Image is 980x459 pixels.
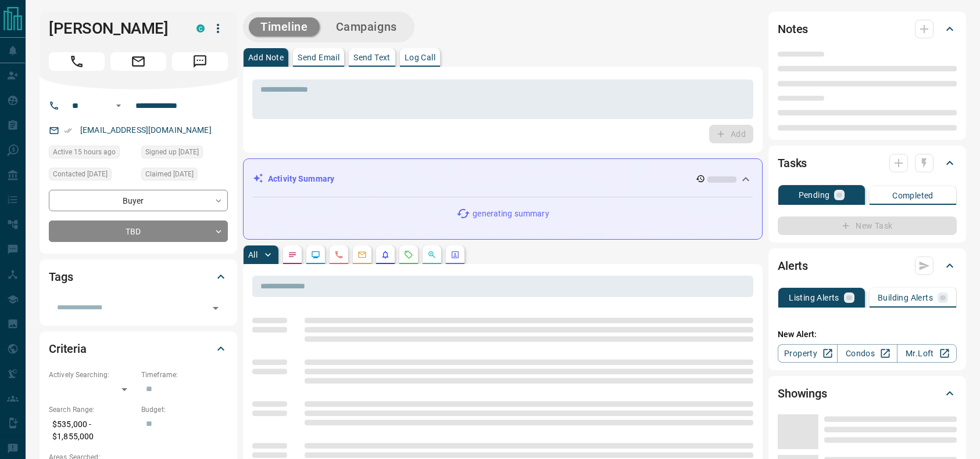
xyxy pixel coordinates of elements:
svg: Requests [404,250,413,259]
h2: Tasks [778,154,807,172]
a: Property [778,344,838,363]
svg: Lead Browsing Activity [311,250,320,259]
p: Completed [892,191,933,200]
span: Message [172,52,228,71]
p: New Alert: [778,328,957,341]
div: Buyer [49,190,228,211]
h2: Criteria [49,339,87,358]
div: TBD [49,221,228,242]
div: Showings [778,380,957,407]
button: Timeline [249,17,320,37]
svg: Emails [357,250,367,259]
span: Email [110,52,166,71]
h1: [PERSON_NAME] [49,19,179,38]
div: Thu Aug 07 2025 [49,168,135,184]
p: $535,000 - $1,855,000 [49,415,135,446]
p: Search Range: [49,404,135,415]
p: Timeframe: [141,370,228,380]
a: Condos [837,344,897,363]
button: Open [112,99,126,113]
p: Send Email [298,53,339,62]
span: Signed up [DATE] [145,146,199,158]
p: Budget: [141,404,228,415]
div: Mon Nov 27 2017 [141,146,228,162]
h2: Notes [778,20,808,38]
p: Pending [799,191,830,199]
span: Claimed [DATE] [145,168,194,180]
div: condos.ca [196,24,205,32]
p: Building Alerts [878,294,933,302]
h2: Showings [778,384,827,403]
div: Tasks [778,149,957,177]
div: Tags [49,263,228,291]
button: Campaigns [324,17,409,37]
p: Actively Searching: [49,370,135,380]
span: Active 15 hours ago [53,146,116,158]
div: Criteria [49,335,228,363]
svg: Agent Actions [450,250,460,259]
p: All [248,251,257,259]
svg: Opportunities [427,250,437,259]
span: Call [49,52,105,71]
h2: Tags [49,268,73,286]
div: Thu Aug 07 2025 [141,168,228,184]
div: Alerts [778,252,957,280]
p: Send Text [353,53,391,62]
div: Notes [778,15,957,43]
p: generating summary [473,208,549,220]
p: Log Call [405,53,435,62]
div: Mon Aug 11 2025 [49,146,135,162]
h2: Alerts [778,256,808,275]
div: Activity Summary [253,168,753,190]
svg: Listing Alerts [381,250,390,259]
svg: Email Verified [64,127,72,135]
svg: Notes [288,250,297,259]
a: [EMAIL_ADDRESS][DOMAIN_NAME] [80,125,212,135]
a: Mr.Loft [897,344,957,363]
button: Open [208,300,224,316]
p: Activity Summary [268,173,334,185]
p: Listing Alerts [789,294,839,302]
span: Contacted [DATE] [53,168,108,180]
p: Add Note [248,53,284,62]
svg: Calls [334,250,344,259]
